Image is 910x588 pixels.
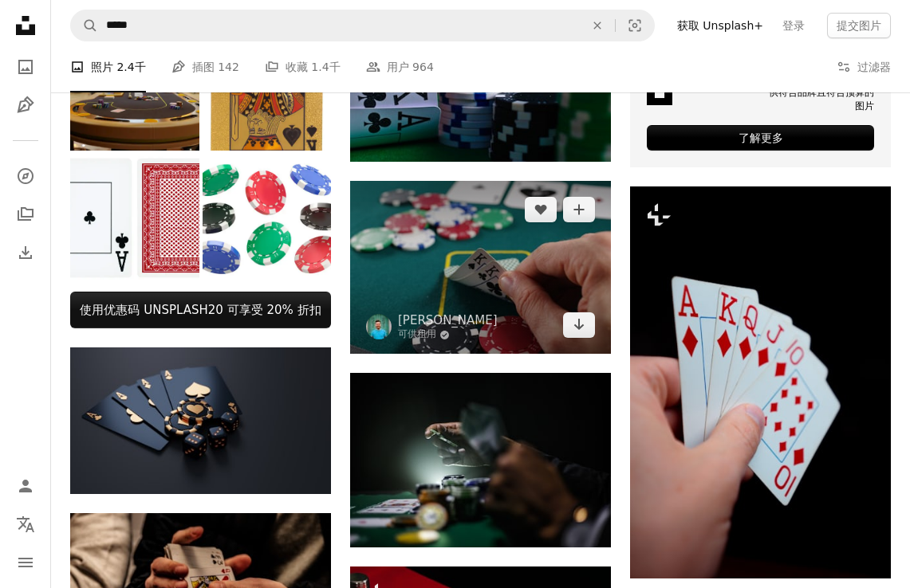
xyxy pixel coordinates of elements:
[668,13,773,38] a: 获取 Unsplash+
[616,10,654,41] button: 视觉搜索
[630,186,891,578] img: 手里拿着四张扑克牌的人
[398,313,498,327] font: [PERSON_NAME]
[70,414,331,428] a: 游戏板的特写
[677,19,763,32] font: 获取 Unsplash+
[10,10,41,45] a: 首页 — Unsplash
[647,80,672,105] img: file-1631678316303-ed18b8b5cb9cimage
[580,10,615,41] button: 清除
[857,61,891,73] font: 过滤器
[70,347,331,494] img: 游戏板的特写
[525,197,557,222] button: 喜欢
[10,508,41,540] button: 语言
[773,13,814,38] a: 登录
[398,328,498,341] a: 可供租用
[350,373,611,547] img: 扑克筹码的选择性聚焦摄影
[10,160,41,192] a: 探索
[286,61,308,73] font: 收藏
[563,312,595,338] a: 下载
[739,131,783,144] font: 了解更多
[782,19,805,32] font: 登录
[265,41,341,92] a: 收藏 1.4千
[412,61,434,73] font: 964
[10,198,41,230] a: 收藏
[827,13,891,38] button: 提交图片
[10,51,41,83] a: 照片
[192,61,215,73] font: 插图
[218,61,239,73] font: 142
[837,41,891,92] button: 过滤器
[311,61,340,73] font: 1.4千
[630,375,891,390] a: 手里拿着四张扑克牌的人
[398,312,498,328] a: [PERSON_NAME]
[70,10,655,41] form: 在全站范围内查找视觉效果
[398,328,436,339] font: 可供租用
[563,197,595,222] button: 添加到收藏夹
[203,154,332,283] img: 白色背景上掉落的赌场筹码
[350,453,611,467] a: 扑克筹码的选择性聚焦摄影
[71,10,98,41] button: 搜索 Unsplash
[387,61,409,73] font: 用户
[366,314,392,339] img: 转到 Michał Parzuchowski 的个人资料
[837,19,881,32] font: 提交图片
[80,303,321,317] font: 使用优惠码 UNSPLASH20 可享受 20% 折扣
[10,237,41,269] a: 下载历史记录
[10,89,41,121] a: 插图
[366,41,434,92] a: 用户 964
[350,260,611,274] a: 持有白色和黑色扑克牌的人
[10,547,41,578] button: 菜单
[10,470,41,502] a: 登录 / 注册
[70,292,331,328] a: 使用优惠码 UNSPLASH20 可享受 20% 折扣
[350,181,611,354] img: 持有白色和黑色扑克牌的人
[70,154,199,283] img: 梅花 A 隔离（包括剪切路径）
[171,41,239,92] a: 插图 142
